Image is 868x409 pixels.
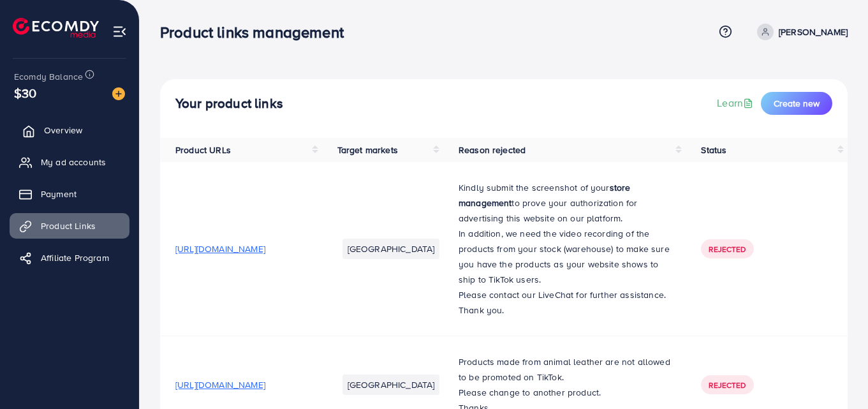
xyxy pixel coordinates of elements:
[342,239,440,259] li: [GEOGRAPHIC_DATA]
[14,70,83,83] span: Ecomdy Balance
[459,180,670,226] p: Kindly submit the screenshot of your to prove your authorization for advertising this website on ...
[175,378,265,391] span: [URL][DOMAIN_NAME]
[459,385,670,400] p: Please change to another product.
[337,144,398,156] span: Target markets
[752,24,848,40] a: [PERSON_NAME]
[814,352,858,399] iframe: Chat
[14,84,36,102] span: $30
[459,354,670,385] p: Products made from animal leather are not allowed to be promoted on TikTok.
[10,181,129,207] a: Payment
[112,87,125,100] img: image
[761,92,832,115] button: Create new
[41,156,106,168] span: My ad accounts
[41,219,96,232] span: Product Links
[459,226,670,287] p: In addition, we need the video recording of the products from your stock (warehouse) to make sure...
[709,244,746,255] span: Rejected
[10,213,129,239] a: Product Links
[10,149,129,175] a: My ad accounts
[717,96,756,110] a: Learn
[459,144,526,156] span: Reason rejected
[342,375,440,395] li: [GEOGRAPHIC_DATA]
[709,380,746,390] span: Rejected
[160,23,354,41] h3: Product links management
[112,24,127,39] img: menu
[459,287,670,318] p: Please contact our LiveChat for further assistance. Thank you.
[175,144,231,156] span: Product URLs
[175,242,265,255] span: [URL][DOMAIN_NAME]
[701,144,726,156] span: Status
[41,188,77,200] span: Payment
[44,124,82,137] span: Overview
[779,24,848,40] p: [PERSON_NAME]
[10,117,129,143] a: Overview
[774,97,820,110] span: Create new
[175,96,283,112] h4: Your product links
[41,251,109,264] span: Affiliate Program
[13,18,99,38] img: logo
[10,245,129,271] a: Affiliate Program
